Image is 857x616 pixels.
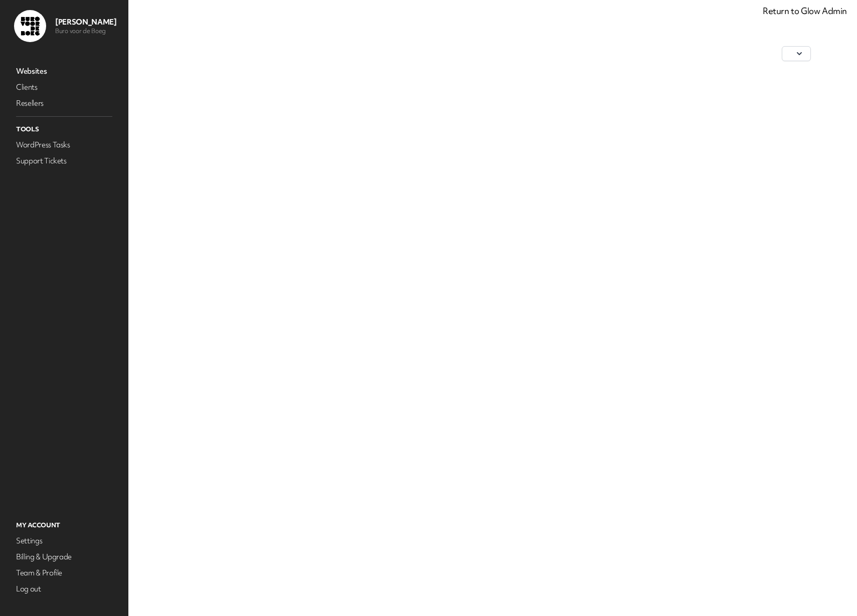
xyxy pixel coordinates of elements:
a: Billing & Upgrade [14,550,114,564]
a: Settings [14,534,114,548]
p: Buro voor de Boeg [55,27,116,35]
a: Return to Glow Admin [763,5,847,17]
a: Support Tickets [14,154,114,168]
a: Websites [14,64,114,78]
a: WordPress Tasks [14,138,114,152]
a: Clients [14,80,114,94]
a: Team & Profile [14,566,114,580]
a: Resellers [14,96,114,110]
p: My Account [14,519,114,532]
a: Log out [14,582,114,596]
p: [PERSON_NAME] [55,17,116,27]
p: Tools [14,123,114,136]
